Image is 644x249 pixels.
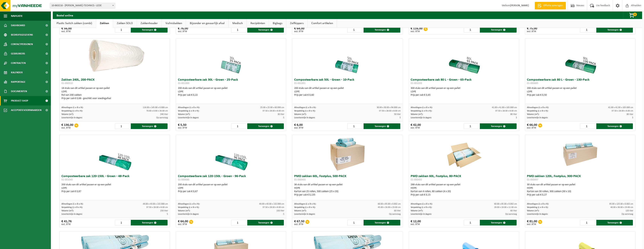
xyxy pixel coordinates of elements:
div: € 76,00 [178,27,188,33]
span: 5 [400,117,401,119]
div: € 56,00 [61,27,72,33]
button: Toevoegen [596,27,633,33]
img: 01-000497 [561,135,599,173]
span: Product Shop [11,96,28,105]
div: LDPE [294,90,401,93]
div: € 12,00 [411,220,421,225]
span: 116.00 x 145.00 x 0.000 cm [143,106,168,109]
strong: [PERSON_NAME] [510,4,529,7]
span: Offerte aanvragen [542,4,564,8]
span: excl. BTW [61,223,72,225]
span: Verpakking (L x B x H): [411,206,432,209]
div: € 81,00 [527,220,537,225]
img: 01-001045 [96,135,134,173]
div: 200 stuks van dit artikel passen er op een pallet [294,87,401,97]
span: Afmetingen (L x B x H): [411,203,433,205]
span: Afmetingen (L x B x H): [411,106,433,109]
span: 25.00 x 25.00 x 60.000 cm [260,106,284,109]
span: 5 [283,213,284,215]
img: 01-000510 [77,39,152,76]
a: Recipiënten [247,19,269,28]
span: Verpakking (L x B x H): [294,206,315,209]
h3: Composteerbare zak 50L - Groen - 10-Pack [294,78,401,86]
span: Volume (m³): [411,210,423,212]
input: 1 [347,220,363,225]
h2: Bestel online [53,11,77,19]
span: 37.50 x 28.00 x 8.00 cm [263,110,284,112]
span: Afmetingen (L x B x H): [294,203,316,205]
span: excl. BTW [294,30,304,33]
div: € 67,50 [294,220,304,225]
span: Op aanvraag [389,213,401,215]
a: Vuilnisbakken [162,19,186,28]
span: Levertermijn in dagen: [61,213,82,215]
input: 1 [231,123,247,129]
span: Dashboard [11,21,25,30]
span: 01-001045 [61,178,73,181]
span: Verpakking (L x B x H): [61,110,83,112]
div: € 136,00 [61,123,73,129]
span: Volume (m³): [61,113,74,115]
div: HDPE [411,186,517,190]
span: Gebruikers [11,49,25,58]
span: 30 liter [278,113,284,115]
div: € 41,76 [61,220,72,225]
button: Toevoegen [364,123,400,129]
span: Levertermijn in dagen: [294,213,315,215]
div: € 116,00 [411,27,423,33]
span: excl. BTW [294,223,304,225]
div: Karton van 4 rollen, 80 zakken (4 x 20) [411,190,517,193]
div: HDPE [294,186,401,190]
div: Prijs per zak € 0,87 [61,190,168,193]
input: 1 [580,27,596,33]
span: Levertermijn in dagen: [178,117,199,119]
span: 01-000510 [61,82,73,85]
button: Toevoegen [247,123,284,129]
span: Volume (m³): [61,210,74,212]
div: 200 stuks van dit artikel passen er op een pallet [178,87,284,97]
div: 200 stuks van dit artikel passen er op een pallet [527,87,633,97]
div: Prijs per zak € 0,22 [178,93,284,97]
span: 01-000493 [294,178,306,181]
button: Toevoegen [131,27,168,33]
button: Toevoegen [596,123,633,129]
div: 18 stuks van dit artikel passen er op een pallet [61,87,168,100]
h3: Composteerbare zak 120-150L - Groen - 48-Pack [61,175,168,182]
span: 37.50 x 28.00 x 8.00 cm [612,110,633,112]
div: LDPE [411,90,517,93]
span: 10-863216 - DE NIJS PIETER - KLIMA-TECHNICS - LEDE [50,3,115,8]
input: 1 [580,220,596,225]
span: excl. BTW [411,127,421,129]
input: 1 [464,27,480,33]
span: Levertermijn in dagen: [61,117,82,119]
span: Navigatie [11,11,23,21]
span: 240 liter [160,113,168,115]
span: Verpakking (L x B x H): [294,110,315,112]
span: 37.50 x 28.00 x 8.00 cm [379,110,401,112]
span: excl. BTW [527,30,537,33]
span: excl. BTW [294,127,303,129]
span: Verpakking (L x B x H): [411,110,432,112]
span: 120 liter [626,210,633,212]
div: € 42,00 [411,123,421,129]
span: Afmetingen (L x B x H): [527,203,549,205]
div: 288 stuks van dit artikel passen er op een pallet [411,183,517,197]
a: Zakken SOLO [113,19,137,28]
span: excl. BTW [411,30,423,33]
div: Prijs per zak € 0,50 [527,93,633,97]
a: Zelfkippers [286,19,307,28]
span: Afmetingen (L x B x H): [178,203,200,205]
img: 01-001000 [212,39,250,76]
span: 29.00 x 19.00 x 11.00 cm [494,206,517,209]
span: 0 [633,13,637,16]
a: Medisch [229,19,247,28]
button: 0 [623,11,642,19]
div: Prijs per zak € 0,68 - geschikt voor voedingafval [61,97,168,100]
a: Zakken [96,19,113,28]
span: 95.00 x 125.00 x 0.002 cm [609,203,633,205]
div: Prijs per zak € 0,67 [178,190,284,193]
span: 01-000686 [178,178,189,181]
span: excl. BTW [178,223,188,225]
div: € 75,00 [527,27,537,33]
span: 37.50 x 28.00 x 8.00 cm [495,110,517,112]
